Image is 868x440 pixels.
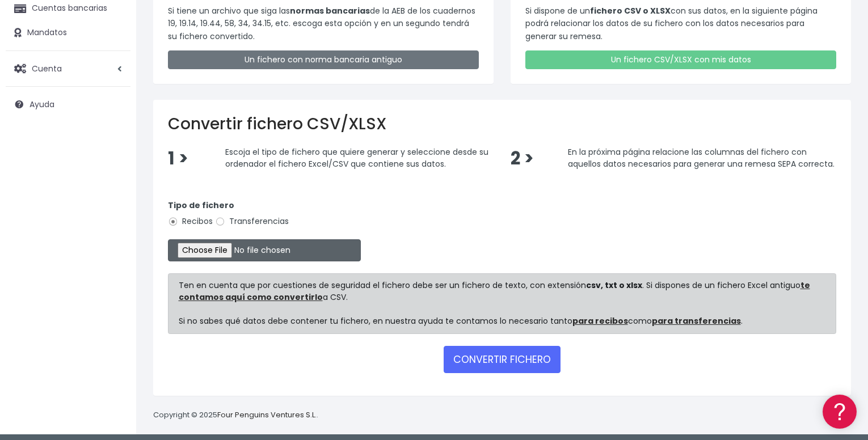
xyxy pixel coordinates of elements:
h2: Convertir fichero CSV/XLSX [168,115,836,134]
p: Si dispone de un con sus datos, en la siguiente página podrá relacionar los datos de su fichero c... [525,5,836,43]
a: Four Penguins Ventures S.L. [217,409,317,420]
span: Ayuda [30,99,54,110]
a: Un fichero con norma bancaria antiguo [168,50,479,69]
div: Ten en cuenta que por cuestiones de seguridad el fichero debe ser un fichero de texto, con extens... [168,273,836,334]
strong: fichero CSV o XLSX [590,5,671,16]
span: Escoja el tipo de fichero que quiere generar y seleccione desde su ordenador el fichero Excel/CSV... [225,146,488,170]
button: CONVERTIR FICHERO [444,346,561,373]
a: Un fichero CSV/XLSX con mis datos [525,50,836,69]
strong: csv, txt o xlsx [586,280,642,291]
a: te contamos aquí como convertirlo [179,280,810,303]
a: Ayuda [6,92,130,116]
span: 1 > [168,146,188,171]
p: Si tiene un archivo que siga las de la AEB de los cuadernos 19, 19.14, 19.44, 58, 34, 34.15, etc.... [168,5,479,43]
span: 2 > [511,146,534,171]
span: Cuenta [32,62,62,74]
p: Copyright © 2025 . [153,409,318,421]
label: Recibos [168,215,213,227]
strong: normas bancarias [290,5,370,16]
a: Mandatos [6,21,130,45]
a: Cuenta [6,57,130,81]
a: para transferencias [652,315,741,327]
strong: Tipo de fichero [168,200,234,211]
a: para recibos [572,315,628,327]
label: Transferencias [215,215,289,227]
span: En la próxima página relacione las columnas del fichero con aquellos datos necesarios para genera... [568,146,835,170]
